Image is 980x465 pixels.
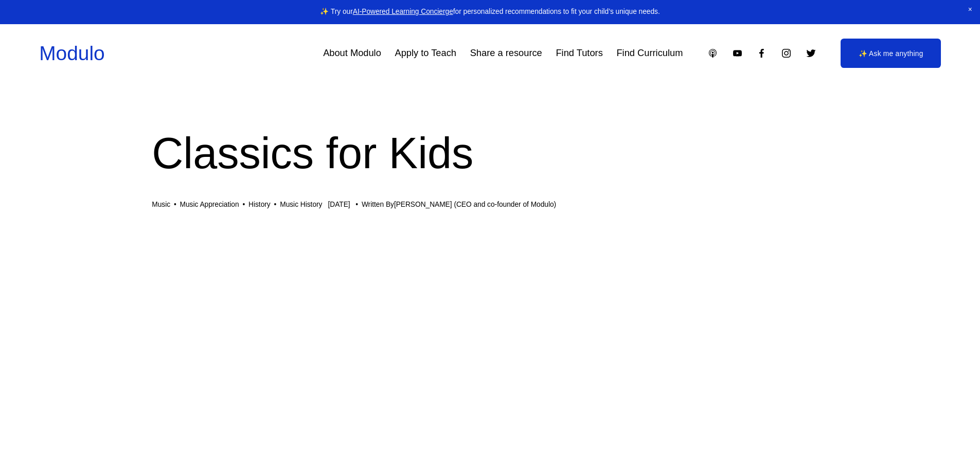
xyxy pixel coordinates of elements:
[556,44,602,63] a: Find Tutors
[732,48,743,59] a: YouTube
[394,201,556,208] a: [PERSON_NAME] (CEO and co-founder of Modulo)
[39,42,104,64] a: Modulo
[362,201,556,209] div: Written By
[152,201,170,208] a: Music
[756,48,767,59] a: Facebook
[353,8,453,15] a: AI-Powered Learning Concierge
[841,39,941,68] a: ✨ Ask me anything
[323,44,381,63] a: About Modulo
[328,201,350,208] span: [DATE]
[180,201,239,208] a: Music Appreciation
[280,201,322,208] a: Music History
[395,44,456,63] a: Apply to Teach
[806,48,816,59] a: Twitter
[707,48,718,59] a: Apple Podcasts
[616,44,683,63] a: Find Curriculum
[781,48,792,59] a: Instagram
[248,201,271,208] a: History
[152,123,828,184] h1: Classics for Kids
[470,44,542,63] a: Share a resource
